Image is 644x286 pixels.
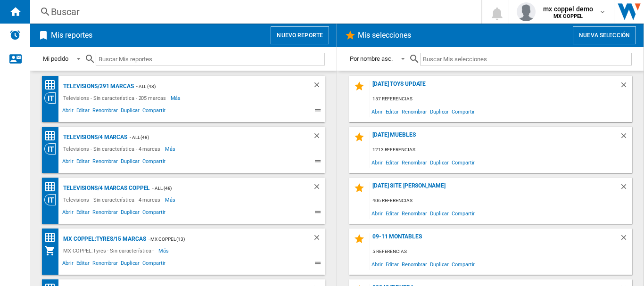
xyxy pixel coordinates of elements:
[165,143,177,155] span: Más
[141,157,167,168] span: Compartir
[146,233,294,245] div: - MX COPPEL (13)
[370,182,619,195] div: [DATE] site [PERSON_NAME]
[61,106,75,117] span: Abrir
[61,143,165,155] div: Televisions - Sin característica - 4 marcas
[61,233,146,245] div: MX COPPEL:Tyres/15 marcas
[313,131,325,143] div: Borrar
[450,207,476,220] span: Compartir
[429,105,450,118] span: Duplicar
[9,29,21,41] img: alerts-logo.svg
[370,105,384,118] span: Abrir
[44,181,61,193] div: Matriz de precios
[75,208,91,219] span: Editar
[44,232,61,244] div: Matriz de precios
[44,245,61,256] div: Mi colección
[61,259,75,270] span: Abrir
[400,105,429,118] span: Renombrar
[313,233,325,245] div: Borrar
[119,259,141,270] span: Duplicar
[158,245,170,256] span: Más
[553,13,583,19] b: MX COPPEL
[356,26,413,44] h2: Mis selecciones
[119,157,141,168] span: Duplicar
[61,182,150,194] div: Televisions/4 marcas COPPEL
[119,106,141,117] span: Duplicar
[619,131,632,144] div: Borrar
[44,143,61,155] div: Visión Categoría
[370,258,384,270] span: Abrir
[61,131,127,143] div: Televisions/4 marcas
[44,79,61,91] div: Matriz de precios
[370,233,619,246] div: 09-11 MONTABLES
[450,156,476,169] span: Compartir
[370,81,619,93] div: [DATE] toys update
[134,81,294,92] div: - ALL (48)
[429,258,450,270] span: Duplicar
[44,92,61,104] div: Visión Categoría
[51,5,457,18] div: Buscar
[61,208,75,219] span: Abrir
[370,144,632,156] div: 1213 referencias
[91,208,119,219] span: Renombrar
[313,182,325,194] div: Borrar
[619,233,632,246] div: Borrar
[171,92,182,104] span: Más
[61,245,158,256] div: MX COPPEL:Tyres - Sin característica -
[370,131,619,144] div: [DATE] MUEBLES
[96,53,325,65] input: Buscar Mis reportes
[619,182,632,195] div: Borrar
[165,194,177,205] span: Más
[420,53,632,65] input: Buscar Mis selecciones
[370,246,632,258] div: 5 referencias
[400,258,429,270] span: Renombrar
[43,55,68,62] div: Mi pedido
[384,105,400,118] span: Editar
[141,208,167,219] span: Compartir
[384,258,400,270] span: Editar
[61,194,165,205] div: Televisions - Sin característica - 4 marcas
[313,81,325,92] div: Borrar
[370,207,384,220] span: Abrir
[150,182,294,194] div: - ALL (48)
[141,106,167,117] span: Compartir
[75,106,91,117] span: Editar
[384,207,400,220] span: Editar
[61,92,171,104] div: Televisions - Sin característica - 205 marcas
[44,194,61,205] div: Visión Categoría
[91,106,119,117] span: Renombrar
[400,207,429,220] span: Renombrar
[384,156,400,169] span: Editar
[61,157,75,168] span: Abrir
[400,156,429,169] span: Renombrar
[450,105,476,118] span: Compartir
[75,259,91,270] span: Editar
[429,207,450,220] span: Duplicar
[350,55,393,62] div: Por nombre asc.
[370,195,632,207] div: 406 referencias
[370,93,632,105] div: 157 referencias
[543,4,593,14] span: mx coppel demo
[127,131,294,143] div: - ALL (48)
[91,157,119,168] span: Renombrar
[370,156,384,169] span: Abrir
[271,26,329,44] button: Nuevo reporte
[429,156,450,169] span: Duplicar
[75,157,91,168] span: Editar
[91,259,119,270] span: Renombrar
[619,81,632,93] div: Borrar
[573,26,636,44] button: Nueva selección
[450,258,476,270] span: Compartir
[141,259,167,270] span: Compartir
[44,130,61,142] div: Matriz de precios
[49,26,94,44] h2: Mis reportes
[119,208,141,219] span: Duplicar
[517,2,536,21] img: profile.jpg
[61,81,134,92] div: Televisions/291 marcas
